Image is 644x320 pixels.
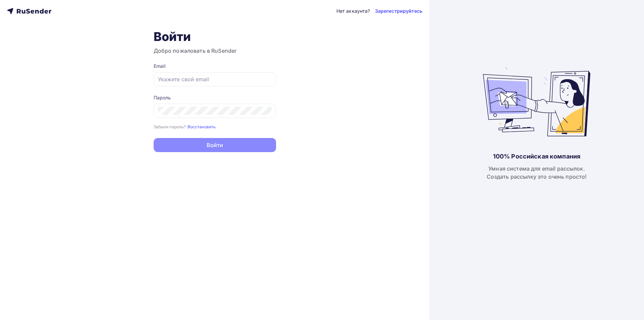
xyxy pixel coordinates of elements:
[154,124,186,129] small: Забыли пароль?
[158,75,272,83] input: Укажите свой email
[375,8,422,14] a: Зарегистрируйтесь
[154,138,276,152] button: Войти
[187,124,216,129] small: Восстановить
[336,8,370,14] div: Нет аккаунта?
[154,63,276,70] div: Email
[154,94,276,101] div: Пароль
[154,29,276,44] h1: Войти
[187,124,216,129] a: Восстановить
[487,165,587,181] div: Умная система для email рассылок. Создать рассылку это очень просто!
[154,47,276,55] h3: Добро пожаловать в RuSender
[493,152,580,161] div: 100% Российская компания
